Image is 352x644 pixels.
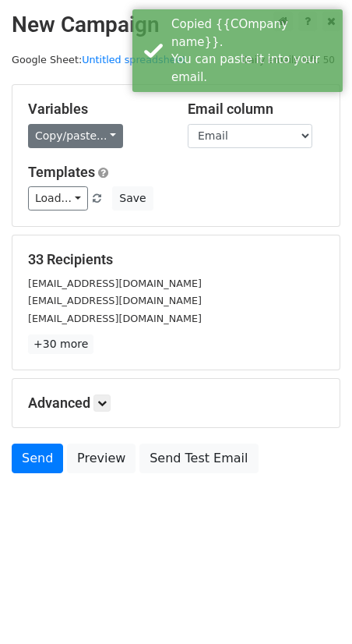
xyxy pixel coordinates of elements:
[28,251,324,268] h5: 33 Recipients
[28,334,93,354] a: +30 more
[82,54,185,65] a: Untitled spreadsheet
[139,444,258,473] a: Send Test Email
[28,278,202,289] small: [EMAIL_ADDRESS][DOMAIN_NAME]
[28,124,123,148] a: Copy/paste...
[28,313,202,324] small: [EMAIL_ADDRESS][DOMAIN_NAME]
[28,186,88,211] a: Load...
[12,12,340,38] h2: New Campaign
[171,16,336,86] div: Copied {{COmpany name}}. You can paste it into your email.
[188,101,324,118] h5: Email column
[12,54,186,65] small: Google Sheet:
[28,395,324,412] h5: Advanced
[67,444,136,473] a: Preview
[112,186,153,211] button: Save
[28,164,95,180] a: Templates
[28,295,202,306] small: [EMAIL_ADDRESS][DOMAIN_NAME]
[12,444,63,473] a: Send
[28,101,164,118] h5: Variables
[274,569,352,644] iframe: Chat Widget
